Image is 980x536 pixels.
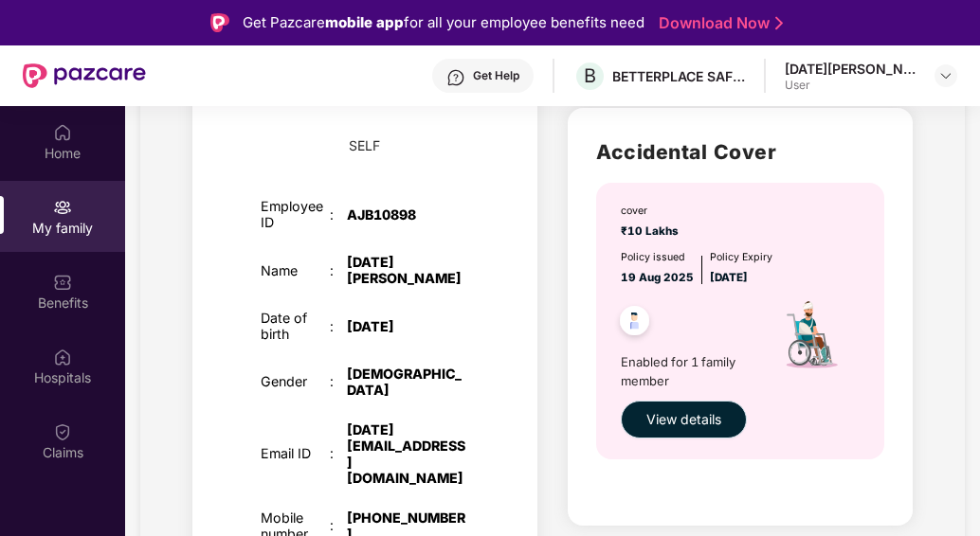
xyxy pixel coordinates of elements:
img: New Pazcare Logo [23,63,146,88]
img: svg+xml;base64,PHN2ZyBpZD0iQ2xhaW0iIHhtbG5zPSJodHRwOi8vd3d3LnczLm9yZy8yMDAwL3N2ZyIgd2lkdGg9IjIwIi... [53,422,72,441]
div: : [330,518,347,534]
div: cover [621,204,684,220]
div: : [330,446,347,462]
div: [DATE][PERSON_NAME] [785,60,917,78]
button: View details [621,401,747,438]
div: [DATE] [347,319,468,335]
img: svg+xml;base64,PHN2ZyBpZD0iSG9tZSIgeG1sbnM9Imh0dHA6Ly93d3cudzMub3JnLzIwMDAvc3ZnIiB3aWR0aD0iMjAiIG... [53,123,72,142]
div: Date of birth [261,311,330,343]
h2: Accidental Cover [596,136,884,168]
span: [DATE] [710,271,748,284]
div: Name [261,263,330,279]
img: svg+xml;base64,PHN2ZyBpZD0iSG9zcGl0YWxzIiB4bWxucz0iaHR0cDovL3d3dy53My5vcmcvMjAwMC9zdmciIHdpZHRoPS... [53,348,72,366]
div: : [330,374,347,390]
div: Employee ID [261,199,330,231]
img: svg+xml;base64,PHN2ZyBpZD0iQmVuZWZpdHMiIHhtbG5zPSJodHRwOi8vd3d3LnczLm9yZy8yMDAwL3N2ZyIgd2lkdGg9Ij... [53,273,72,292]
div: [DATE][PERSON_NAME] [347,255,468,287]
span: View details [646,409,721,430]
span: ₹10 Lakhs [621,224,684,238]
div: : [330,207,347,223]
strong: mobile app [325,13,404,31]
div: User [785,78,917,93]
div: Policy Expiry [710,250,772,266]
img: svg+xml;base64,PHN2ZyB3aWR0aD0iMjAiIGhlaWdodD0iMjAiIHZpZXdCb3g9IjAgMCAyMCAyMCIgZmlsbD0ibm9uZSIgeG... [53,198,72,217]
img: Stroke [775,13,783,33]
span: Enabled for 1 family member [621,352,763,391]
img: Logo [210,13,229,32]
span: B [584,64,596,87]
img: svg+xml;base64,PHN2ZyB4bWxucz0iaHR0cDovL3d3dy53My5vcmcvMjAwMC9zdmciIHdpZHRoPSI0OC45NDMiIGhlaWdodD... [611,300,658,347]
div: [DATE][EMAIL_ADDRESS][DOMAIN_NAME] [347,422,468,487]
div: BETTERPLACE SAFETY SOLUTIONS PRIVATE LIMITED [612,67,745,85]
div: Get Help [473,68,519,83]
div: : [330,263,347,279]
a: Download Now [659,13,777,33]
img: icon [763,287,858,391]
div: Policy issued [621,250,694,266]
span: SELF [349,135,380,156]
span: 19 Aug 2025 [621,271,694,284]
div: Email ID [261,446,330,462]
div: [DEMOGRAPHIC_DATA] [347,366,468,399]
div: Gender [261,374,330,390]
div: AJB10898 [347,207,468,223]
img: svg+xml;base64,PHN2ZyBpZD0iRHJvcGRvd24tMzJ4MzIiIHhtbG5zPSJodHRwOi8vd3d3LnczLm9yZy8yMDAwL3N2ZyIgd2... [938,68,953,83]
img: svg+xml;base64,PHN2ZyBpZD0iSGVscC0zMngzMiIgeG1sbnM9Imh0dHA6Ly93d3cudzMub3JnLzIwMDAvc3ZnIiB3aWR0aD... [446,68,465,87]
div: Get Pazcare for all your employee benefits need [243,11,644,34]
div: : [330,319,347,335]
